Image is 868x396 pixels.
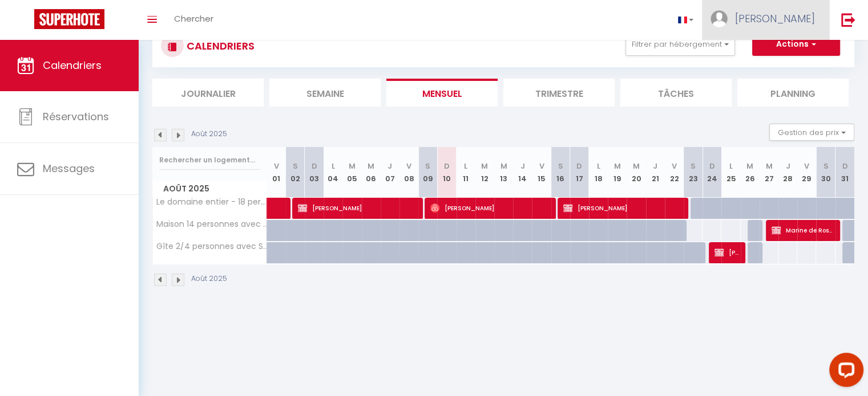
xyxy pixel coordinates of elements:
[691,161,696,172] abbr: S
[608,147,627,198] th: 19
[174,13,213,25] span: Chercher
[368,161,374,172] abbr: M
[804,161,809,172] abbr: V
[772,219,834,241] span: Marine de Rosnay
[267,147,286,198] th: 01
[298,197,417,219] span: [PERSON_NAME]
[342,147,361,198] th: 05
[274,161,279,172] abbr: V
[520,161,525,172] abbr: J
[293,161,298,172] abbr: S
[653,161,657,172] abbr: J
[589,147,608,198] th: 18
[735,11,815,26] span: [PERSON_NAME]
[570,147,589,198] th: 17
[576,161,582,172] abbr: D
[457,147,475,198] th: 11
[500,161,507,172] abbr: M
[406,161,411,172] abbr: V
[191,273,227,284] p: Août 2025
[841,13,855,27] img: logout
[159,150,260,170] input: Rechercher un logement...
[153,181,267,197] span: Août 2025
[741,147,760,198] th: 26
[765,161,772,172] abbr: M
[437,147,456,198] th: 10
[305,147,324,198] th: 03
[646,147,665,198] th: 21
[665,147,684,198] th: 22
[425,161,430,172] abbr: S
[760,147,778,198] th: 27
[155,220,269,228] span: Maison 14 personnes avec piscine
[769,124,854,141] button: Gestion des prix
[820,348,868,396] iframe: LiveChat chat widget
[286,147,305,198] th: 02
[269,79,381,107] li: Semaine
[475,147,494,198] th: 12
[620,79,732,107] li: Tâches
[324,147,342,198] th: 04
[43,109,109,124] span: Réservations
[551,147,570,198] th: 16
[386,79,498,107] li: Mensuel
[786,161,790,172] abbr: J
[430,197,550,219] span: [PERSON_NAME]
[399,147,418,198] th: 08
[349,161,356,172] abbr: M
[387,161,392,172] abbr: J
[842,161,848,172] abbr: D
[418,147,437,198] th: 09
[332,161,335,172] abbr: L
[464,161,467,172] abbr: L
[312,161,317,172] abbr: D
[532,147,551,198] th: 15
[633,161,640,172] abbr: M
[184,33,255,59] h3: CALENDRIERS
[191,129,227,140] p: Août 2025
[381,147,399,198] th: 07
[155,242,269,251] span: Gîte 2/4 personnes avec SPA
[703,147,721,198] th: 24
[597,161,600,172] abbr: L
[746,161,753,172] abbr: M
[362,147,381,198] th: 06
[835,147,854,198] th: 31
[494,147,513,198] th: 13
[797,147,816,198] th: 29
[737,79,849,107] li: Planning
[627,147,645,198] th: 20
[709,161,715,172] abbr: D
[444,161,450,172] abbr: D
[563,197,683,219] span: [PERSON_NAME]
[714,242,740,263] span: [PERSON_NAME]
[539,161,544,172] abbr: V
[710,10,728,27] img: ...
[721,147,740,198] th: 25
[729,161,733,172] abbr: L
[816,147,835,198] th: 30
[625,33,735,56] button: Filtrer par hébergement
[823,161,828,172] abbr: S
[43,161,95,175] span: Messages
[513,147,532,198] th: 14
[155,198,269,206] span: Le domaine entier - 18 personnes avec piscine/ spa
[614,161,621,172] abbr: M
[152,79,264,107] li: Journalier
[34,9,104,29] img: Super Booking
[43,58,102,72] span: Calendriers
[778,147,797,198] th: 28
[503,79,615,107] li: Trimestre
[672,161,677,172] abbr: V
[684,147,703,198] th: 23
[558,161,563,172] abbr: S
[752,33,840,56] button: Actions
[481,161,488,172] abbr: M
